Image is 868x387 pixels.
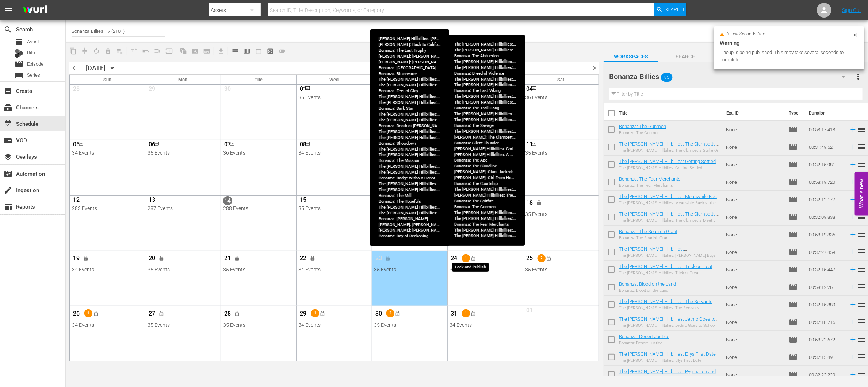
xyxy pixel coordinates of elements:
span: 30 [223,85,232,94]
a: Bonanza: The Fear Merchants [619,176,681,182]
div: 32 Events [450,94,521,100]
span: Lock and Publish [231,311,243,316]
span: Fill episodes with ad slates [152,45,163,57]
span: Channels [4,103,12,112]
span: 27 [148,310,157,319]
div: 35 Events [223,322,294,328]
div: Bonanza: The Spanish Grant [619,236,677,240]
button: Open Feedback Widget [855,172,868,215]
div: Bonanza Billies [609,66,852,87]
div: The [PERSON_NAME] Hillbillies: Pygmalion and Elly [619,376,720,380]
span: Episode [789,353,798,361]
svg: Add to Schedule [849,336,857,344]
span: Episode [789,230,798,239]
svg: Series Blocks [380,141,386,146]
div: Bits [15,49,23,58]
div: 35 Events [374,211,445,217]
span: Lock and Publish [90,311,102,316]
span: lock [310,255,316,261]
span: Bits [27,49,35,57]
td: 00:32:15.447 [806,261,846,278]
span: Episode [789,283,798,291]
span: 2 [386,311,394,316]
span: lock_open [395,311,401,317]
span: lock_open [320,311,325,317]
td: 00:58:22.672 [806,331,846,348]
span: 24 hours Lineup View is OFF [276,45,288,57]
svg: Series Blocks [305,85,310,91]
div: 35 Events [374,267,445,272]
div: Lineup is being published. This may take several seconds to complete. [720,49,851,63]
span: Schedule [4,120,12,128]
span: 16 [374,199,383,208]
span: Day Calendar View [227,44,241,58]
td: 00:32:15.880 [806,296,846,313]
span: lock_open [234,311,240,317]
span: 30 [374,310,383,319]
td: None [723,278,786,296]
svg: Series Blocks [154,141,159,146]
span: reorder [857,160,866,169]
td: 00:32:15.981 [806,156,846,173]
span: calendar_view_day_outlined [232,47,239,55]
div: 34 Events [72,267,143,272]
a: The [PERSON_NAME] Hillbillies: Pygmalion and Elly [619,369,719,380]
span: Asset [27,38,39,46]
span: reorder [857,370,866,379]
span: 29 [299,310,308,319]
span: Remove Gaps & Overlaps [79,45,91,57]
span: 1 [311,311,319,316]
span: 26 [72,310,81,319]
td: 00:58:17.418 [806,121,846,138]
span: menu [4,6,13,15]
span: lock_open [471,311,477,317]
span: 1 [84,311,92,316]
svg: Series Blocks [78,141,84,146]
div: 36 Events [223,150,294,156]
span: 05 [72,141,81,150]
span: reorder [857,265,866,274]
td: 00:58:19.720 [806,173,846,191]
span: 01 [299,85,308,94]
span: lock_open [546,255,552,261]
div: 34 Events [299,322,370,328]
div: 35 Events [223,267,294,272]
span: Lock and Publish [543,255,555,260]
svg: Add to Schedule [849,283,857,291]
span: 24 [450,255,459,264]
div: 34 Events [72,322,143,328]
span: lock [234,255,240,261]
span: lock [536,200,542,206]
svg: Add to Schedule [849,213,857,221]
td: None [723,138,786,156]
div: 36 Events [374,150,445,156]
span: Fri [483,77,488,82]
div: Month View [69,75,599,361]
span: more_vert [854,72,863,81]
div: 53 Events [374,94,445,100]
span: Unlock and Edit [80,255,92,260]
svg: Add to Schedule [849,178,857,186]
span: 1 [462,256,470,260]
svg: Add to Schedule [849,125,857,133]
td: 00:58:19.835 [806,226,846,243]
th: Duration [804,103,848,123]
span: Month Calendar View [253,45,264,57]
span: lock [385,200,391,206]
span: Wed [330,77,339,82]
span: 21 [223,255,232,264]
div: 35 Events [299,205,370,211]
span: 11 [525,141,534,150]
td: 00:32:15.491 [806,348,846,366]
td: None [723,121,786,138]
th: Type [784,103,804,123]
span: reorder [857,212,866,221]
span: Episode [789,370,798,379]
a: The [PERSON_NAME] Hillbillies: Jethro Goes to School [619,316,718,327]
span: chevron_left [69,63,79,73]
td: 00:31:49.521 [806,138,846,156]
span: Episode [789,125,798,134]
span: reorder [857,247,866,256]
span: calendar_view_week_outlined [243,47,251,55]
div: 35 Events [374,322,445,328]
